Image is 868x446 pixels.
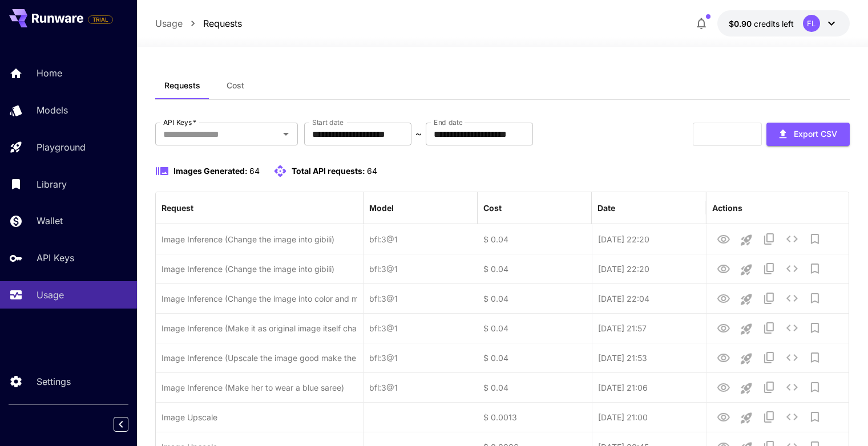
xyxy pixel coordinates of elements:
[803,15,820,32] div: FL
[37,66,62,80] p: Home
[37,103,68,117] p: Models
[122,414,137,435] div: Collapse sidebar
[766,123,850,146] button: Export CSV
[729,19,754,29] span: $0.90
[162,203,193,213] div: Request
[434,117,462,127] label: End date
[597,203,615,213] div: Date
[203,17,242,30] a: Requests
[754,19,794,29] span: credits left
[367,166,377,176] span: 64
[37,140,86,154] p: Playground
[483,203,502,213] div: Cost
[227,80,244,91] span: Cost
[712,203,742,213] div: Actions
[173,166,248,176] span: Images Generated:
[278,126,294,142] button: Open
[415,127,422,141] p: ~
[37,251,74,265] p: API Keys
[164,80,200,91] span: Requests
[37,177,67,191] p: Library
[312,117,344,127] label: Start date
[155,17,242,30] nav: breadcrumb
[155,17,183,30] a: Usage
[292,166,365,176] span: Total API requests:
[163,117,196,127] label: API Keys
[729,18,794,30] div: $0.89732
[37,288,64,302] p: Usage
[249,166,260,176] span: 64
[114,417,128,432] button: Collapse sidebar
[717,10,850,37] button: $0.89732FL
[37,214,63,228] p: Wallet
[88,13,113,26] span: Add your payment card to enable full platform functionality.
[88,15,112,24] span: TRIAL
[37,375,71,388] p: Settings
[369,203,394,213] div: Model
